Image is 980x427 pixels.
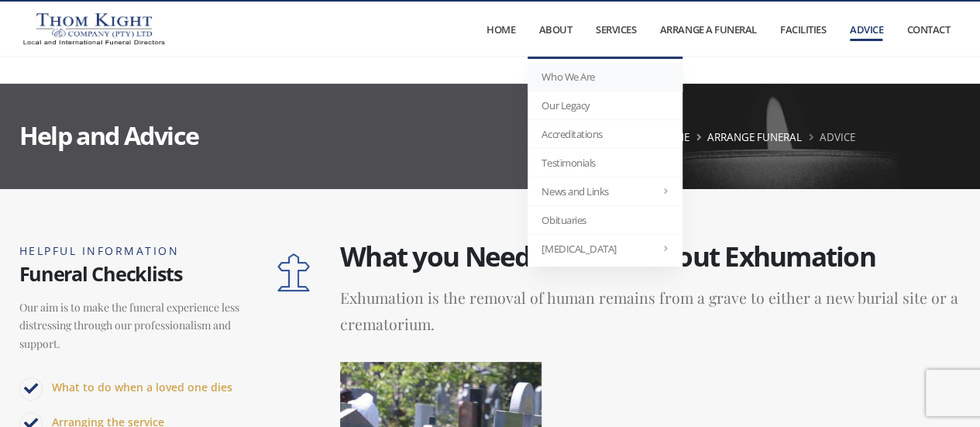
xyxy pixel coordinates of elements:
a: About [528,2,583,57]
a: Our Legacy [528,91,683,120]
a: Obituaries [528,206,683,235]
a: Advice [838,2,894,57]
li: Advice [805,128,855,146]
h2: HELPFUL INFORMATION [19,240,241,262]
p: Our aim is to make the funeral experience less distressing through our professionalism and support. [19,298,241,360]
a: Arrange Funeral [707,130,802,144]
a: Who We Are [528,63,683,91]
a: News and Links [528,177,683,206]
a: Testimonials [528,149,683,177]
h3: Funeral Checklists [19,262,241,285]
p: Exhumation is the removal of human remains from a grave to either a new burial site or a cremator... [340,285,961,350]
a: Home [476,2,527,57]
a: What to do when a loved one dies [52,380,232,394]
a: Accreditations [528,120,683,149]
h1: Help and Advice [19,123,199,148]
a: Contact [896,2,961,57]
a: Arrange a Funeral [648,2,767,57]
a: [MEDICAL_DATA] [528,235,683,263]
a: Facilities [769,2,837,57]
a: Services [585,2,648,57]
h3: What you Need to Know About Exhumation [340,240,961,273]
img: Thom Kight Nationwide and International Funeral Directors [19,9,168,48]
